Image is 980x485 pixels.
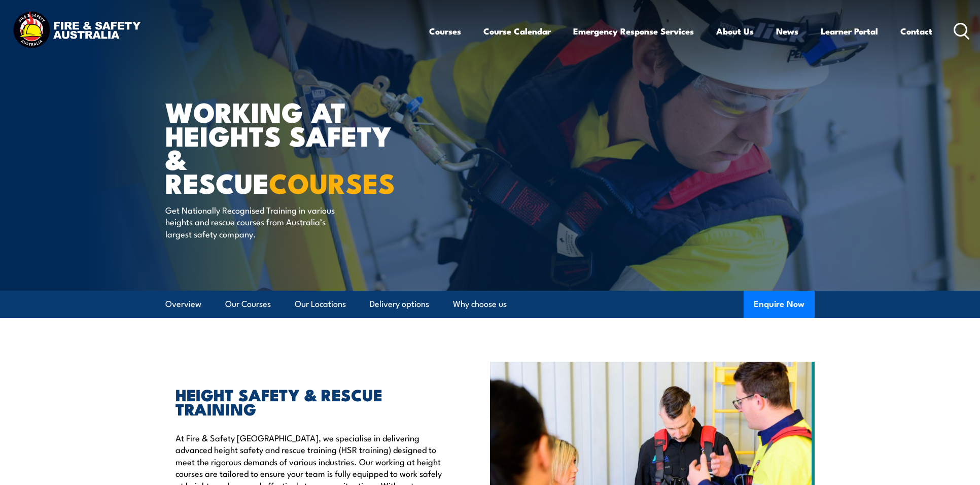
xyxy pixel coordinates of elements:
a: Our Courses [225,291,271,318]
a: News [776,18,798,45]
a: Overview [165,291,201,318]
h1: WORKING AT HEIGHTS SAFETY & RESCUE [165,99,416,194]
button: Enquire Now [744,291,815,318]
a: Delivery options [370,291,429,318]
a: Contact [900,18,932,45]
a: About Us [716,18,754,45]
a: Emergency Response Services [573,18,694,45]
a: Learner Portal [821,18,878,45]
a: Course Calendar [483,18,551,45]
a: Why choose us [453,291,507,318]
strong: COURSES [269,161,395,203]
p: Get Nationally Recognised Training in various heights and rescue courses from Australia’s largest... [165,204,351,239]
h2: HEIGHT SAFETY & RESCUE TRAINING [176,387,443,415]
a: Our Locations [295,291,346,318]
a: Courses [429,18,461,45]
